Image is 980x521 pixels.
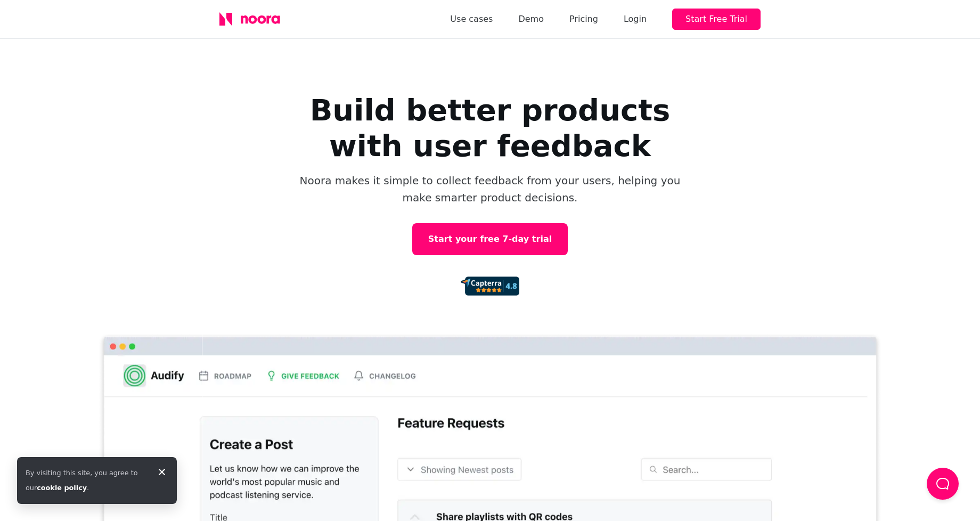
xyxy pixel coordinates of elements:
[277,92,703,164] h1: Build better products with user feedback
[518,12,544,27] a: Demo
[569,12,598,27] a: Pricing
[37,484,87,492] a: cookie policy
[450,12,493,27] a: Use cases
[624,12,647,27] div: Login
[927,468,959,500] button: Load Chat
[672,9,761,30] button: Start Free Trial
[412,223,568,255] a: Start your free 7-day trial
[298,172,682,206] p: Noora makes it simple to collect feedback from your users, helping you make smarter product decis...
[26,466,147,495] div: By visiting this site, you agree to our .
[461,276,519,296] img: 92d72d4f0927c2c8b0462b8c7b01ca97.png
